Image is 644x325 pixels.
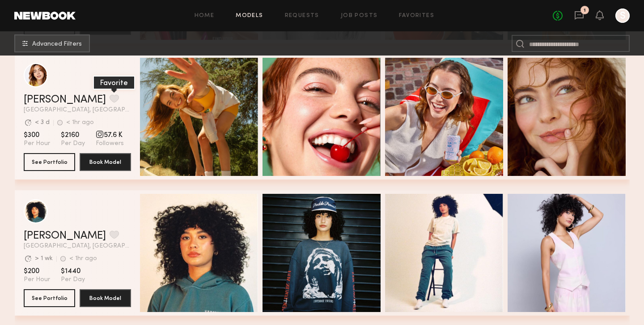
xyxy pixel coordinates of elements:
[61,276,85,284] span: Per Day
[35,256,53,262] div: > 1 wk
[341,13,378,19] a: Job Posts
[66,120,94,126] div: < 1hr ago
[584,8,586,13] div: 1
[61,140,85,148] span: Per Day
[24,231,106,241] a: [PERSON_NAME]
[285,13,319,19] a: Requests
[24,140,50,148] span: Per Hour
[80,153,131,171] button: Book Model
[615,9,630,23] a: S
[69,256,97,262] div: < 1hr ago
[24,107,131,113] span: [GEOGRAPHIC_DATA], [GEOGRAPHIC_DATA]
[61,267,85,276] span: $1440
[236,13,263,19] a: Models
[96,140,124,148] span: Followers
[574,10,584,21] a: 1
[24,267,50,276] span: $200
[61,131,85,140] span: $2160
[14,34,90,52] button: Advanced Filters
[24,153,75,171] button: See Portfolio
[24,276,50,284] span: Per Hour
[96,131,124,140] span: 57.6 K
[24,131,50,140] span: $300
[32,41,82,47] span: Advanced Filters
[24,94,106,105] a: [PERSON_NAME]
[80,289,131,307] button: Book Model
[35,120,50,126] div: < 3 d
[24,289,75,307] button: See Portfolio
[195,13,215,19] a: Home
[24,243,131,249] span: [GEOGRAPHIC_DATA], [GEOGRAPHIC_DATA]
[399,13,434,19] a: Favorites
